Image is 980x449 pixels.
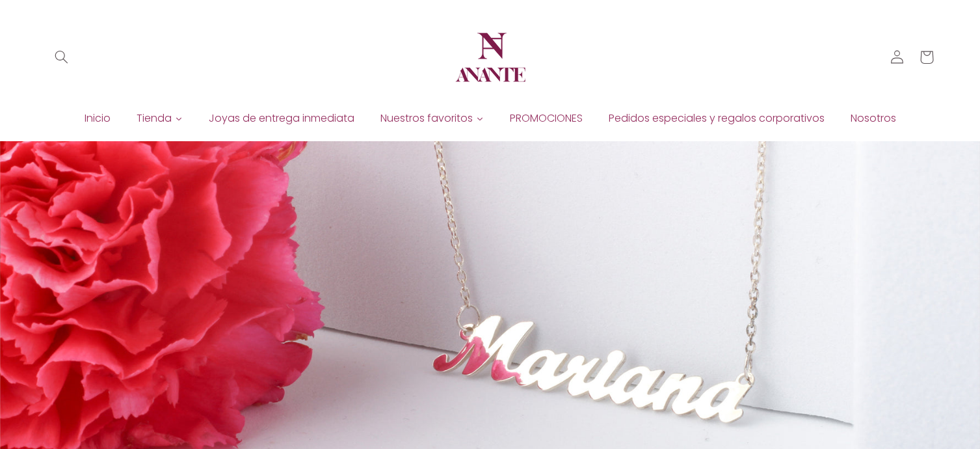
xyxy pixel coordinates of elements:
[196,109,367,128] a: Joyas de entrega inmediata
[596,109,838,128] a: Pedidos especiales y regalos corporativos
[72,109,124,128] a: Inicio
[446,13,535,102] a: Anante Joyería | Diseño en plata y oro
[137,111,172,126] span: Tienda
[209,111,354,126] span: Joyas de entrega inmediata
[46,42,76,72] summary: Búsqueda
[367,109,497,128] a: Nuestros favoritos
[851,111,896,126] span: Nosotros
[124,109,196,128] a: Tienda
[497,109,596,128] a: PROMOCIONES
[85,111,111,126] span: Inicio
[609,111,825,126] span: Pedidos especiales y regalos corporativos
[510,111,583,126] span: PROMOCIONES
[838,109,909,128] a: Nosotros
[451,18,529,96] img: Anante Joyería | Diseño en plata y oro
[380,111,473,126] span: Nuestros favoritos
